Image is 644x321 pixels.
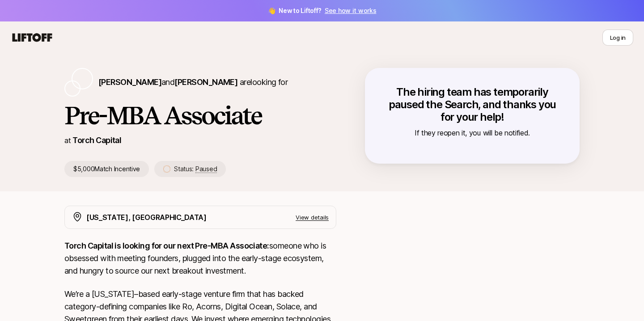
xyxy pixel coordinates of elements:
span: [PERSON_NAME] [98,77,161,87]
p: at [64,135,71,146]
a: Torch Capital [72,135,121,145]
p: If they reopen it, you will be notified. [383,127,562,139]
button: Log in [602,30,633,46]
p: [US_STATE], [GEOGRAPHIC_DATA] [86,211,207,223]
h1: Pre-MBA Associate [64,102,336,129]
p: $5,000 Match Incentive [64,161,149,177]
span: 👋 New to Liftoff? [268,5,377,16]
span: and [161,77,237,87]
span: [PERSON_NAME] [174,77,237,87]
strong: Torch Capital is looking for our next Pre-MBA Associate: [64,241,269,250]
p: Status: [174,164,217,174]
p: are looking for [98,76,288,89]
span: Paused [195,165,217,173]
a: See how it works [325,7,377,14]
p: The hiring team has temporarily paused the Search, and thanks you for your help! [383,86,562,123]
p: someone who is obsessed with meeting founders, plugged into the early-stage ecosystem, and hungry... [64,240,336,277]
p: View details [296,213,329,222]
